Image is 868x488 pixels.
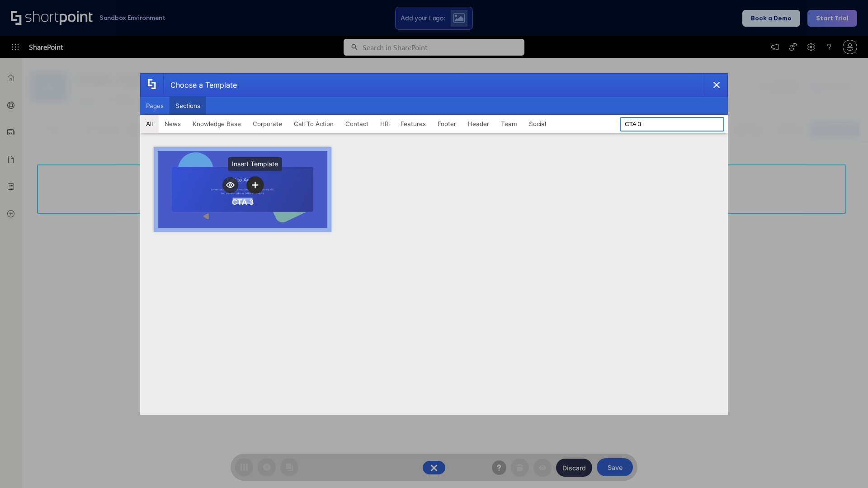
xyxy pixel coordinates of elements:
[374,115,395,133] button: HR
[620,117,724,131] input: Search
[140,73,728,415] div: template selector
[462,115,495,133] button: Header
[140,115,159,133] button: All
[288,115,340,133] button: Call To Action
[495,115,523,133] button: Team
[823,445,868,488] iframe: Chat Widget
[163,74,237,96] div: Choose a Template
[170,97,206,115] button: Sections
[523,115,552,133] button: Social
[432,115,462,133] button: Footer
[395,115,432,133] button: Features
[340,115,374,133] button: Contact
[140,97,170,115] button: Pages
[247,115,288,133] button: Corporate
[187,115,247,133] button: Knowledge Base
[232,197,254,206] div: CTA 3
[159,115,187,133] button: News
